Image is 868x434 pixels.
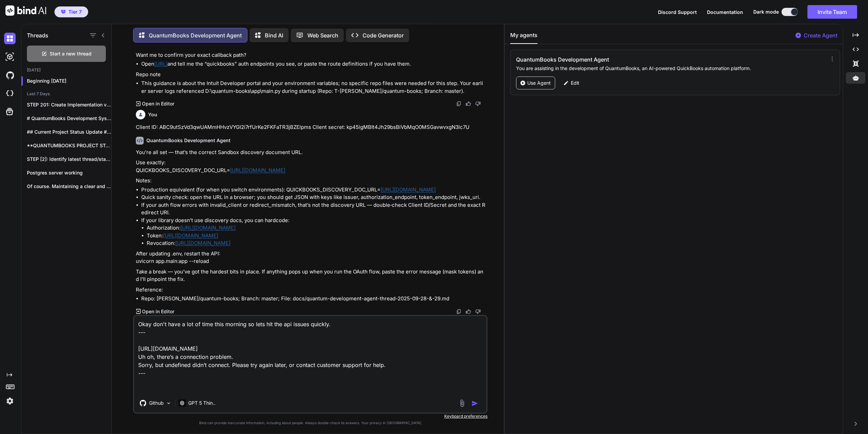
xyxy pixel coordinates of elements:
[475,101,481,106] img: dislike
[456,101,462,106] img: copy
[141,217,486,247] li: If your library doesn’t use discovery docs, you can hardcode:
[142,308,174,315] p: Open in Editor
[4,51,16,63] img: darkAi-studio
[4,69,16,81] img: githubDark
[61,10,66,14] img: premium
[4,395,16,407] img: settings
[180,224,236,231] a: [URL][DOMAIN_NAME]
[571,80,579,86] p: Edit
[27,31,48,39] h1: Threads
[658,9,697,16] button: Discord Support
[363,31,404,39] p: Code Generator
[141,295,486,303] li: Repo: [PERSON_NAME]/quantum-books; Branch: master; File: docs/quantum-development-agent-thread-20...
[147,239,486,247] li: Revocation:
[707,9,743,15] span: Documentation
[141,80,486,95] li: This guidance is about the Intuit Developer portal and your environment variables; no specific re...
[804,31,837,39] p: Create Agent
[148,111,157,118] h6: You
[133,420,487,425] p: Bind can provide inaccurate information, including about people. Always double-check its answers....
[136,250,486,265] p: After updating .env, restart the API: uvicorn app.main:app --reload
[136,177,486,185] p: Notes:
[21,67,111,73] h2: [DATE]
[136,71,486,79] p: Repo note
[134,316,486,394] textarea: Okay don't have a lot of time this morning so lets hit the api issues quickly. --- [URL][DOMAIN_N...
[27,169,111,176] p: Postgres server working
[133,414,487,419] p: Keyboard preferences
[475,309,481,314] img: dislike
[516,65,820,72] p: You are assisting in the development of QuantumBooks, an AI-powered QuickBooks automation platform.
[807,5,857,19] button: Invite Team
[136,123,486,131] p: Client ID: ABC9utSzVd3qwUAMmHHvzVYGI2i7rfUrKe2FKFaTR3jBZElpms Client secret: kp45igMBIt4Jh29bsBiV...
[147,224,486,232] li: Authorization:
[166,400,172,406] img: Pick Models
[27,78,111,84] p: Beginning [DATE]
[516,55,729,64] h3: QuantumBooks Development Agent
[510,31,537,44] button: My agents
[5,5,46,16] img: Bind AI
[658,9,697,15] span: Discord Support
[230,167,285,173] a: [URL][DOMAIN_NAME]
[307,31,338,39] p: Web Search
[4,33,16,44] img: darkChat
[527,80,551,86] p: Use Agent
[188,400,215,406] p: GPT 5 Thin..
[27,115,111,122] p: # QuantumBooks Development System Prompt v5 *Windows...
[141,201,486,217] li: If your auth flow errors with invalid_client or redirect_mismatch, that’s not the discovery URL —...
[141,60,486,68] li: Open and tell me the “quickbooks” auth endpoints you see, or paste the route definitions if you h...
[466,101,471,106] img: like
[21,91,111,97] h2: Last 7 Days
[458,399,466,407] img: attachment
[142,100,174,107] p: Open in Editor
[136,268,486,283] p: Take a break — you’ve got the hardest bits in place. If anything pops up when you run the OAuth f...
[149,31,242,39] p: QuantumBooks Development Agent
[136,286,486,294] p: Reference:
[265,31,283,39] p: Bind AI
[27,142,111,149] p: **QUANTUMBOOKS PROJECT STATUS** ## ✅ COMPLETED -...
[141,194,486,201] li: Quick sanity check: open the URL in a browser; you should get JSON with keys like issuer, authori...
[147,232,486,240] li: Token:
[54,6,88,17] button: premiumTier 7
[136,51,486,59] p: Want me to confirm your exact callback path?
[175,240,230,246] a: [URL][DOMAIN_NAME]
[179,400,186,406] img: GPT 5 Thinking High
[163,232,218,239] a: [URL][DOMAIN_NAME]
[707,9,743,16] button: Documentation
[146,137,230,144] h6: QuantumBooks Development Agent
[456,309,462,314] img: copy
[141,186,486,194] li: Production equivalent (for when you switch environments): QUICKBOOKS_DISCOVERY_DOC_URL=
[149,400,164,406] p: Github
[50,50,92,57] span: Start a new thread
[27,101,111,108] p: STEP 201: Create Implementation v3 and Status...
[381,186,436,193] a: [URL][DOMAIN_NAME]
[27,183,111,190] p: Of course. Maintaining a clear and accurate...
[136,149,486,156] p: You’re all set — that’s the correct Sandbox discovery document URL.
[471,400,478,407] img: icon
[136,159,486,174] p: Use exactly: QUICKBOOKS_DISCOVERY_DOC_URL=
[753,9,779,15] span: Dark mode
[27,156,111,163] p: STEP [2]: Identify latest thread/status doc to...
[27,129,111,135] p: ## Current Project Status Update ### COMPLETED...
[466,309,471,314] img: like
[154,61,167,67] a: [URL]
[68,9,82,15] span: Tier 7
[4,88,16,99] img: cloudideIcon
